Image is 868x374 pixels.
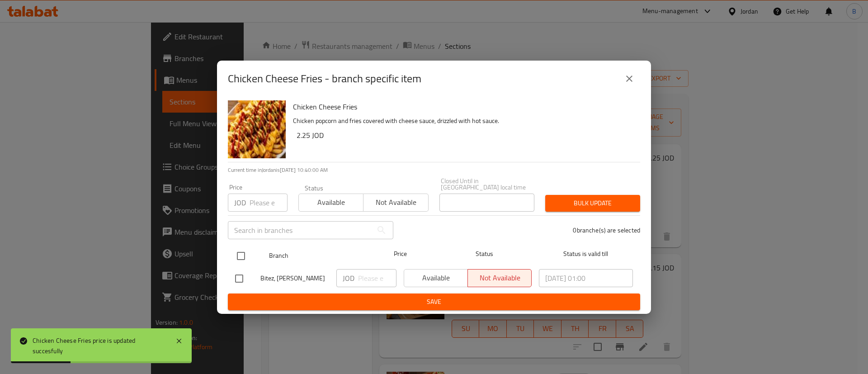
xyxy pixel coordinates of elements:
[367,196,425,209] span: Not available
[343,273,354,284] p: JOD
[228,71,421,86] h2: Chicken Cheese Fries - branch specific item
[235,296,633,308] span: Save
[370,248,430,260] span: Price
[250,194,288,212] input: Please enter price
[298,194,363,212] button: Available
[293,115,633,127] p: Chicken popcorn and fries covered with cheese sauce, drizzled with hot sauce.
[234,197,246,208] p: JOD
[228,221,373,239] input: Search in branches
[33,336,166,356] div: Chicken Cheese Fries price is updated succesfully
[552,198,633,209] span: Bulk update
[363,194,428,212] button: Not available
[618,68,640,90] button: close
[269,250,363,261] span: Branch
[228,100,286,158] img: Chicken Cheese Fries
[545,195,640,212] button: Bulk update
[293,100,633,113] h6: Chicken Cheese Fries
[297,129,633,142] h6: 2.25 JOD
[438,248,532,260] span: Status
[260,273,329,284] span: Bitez, [PERSON_NAME]
[228,166,640,174] p: Current time in Jordan is [DATE] 10:40:00 AM
[573,226,640,235] p: 0 branche(s) are selected
[228,294,640,310] button: Save
[358,269,396,287] input: Please enter price
[302,196,360,209] span: Available
[539,248,633,260] span: Status is valid till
